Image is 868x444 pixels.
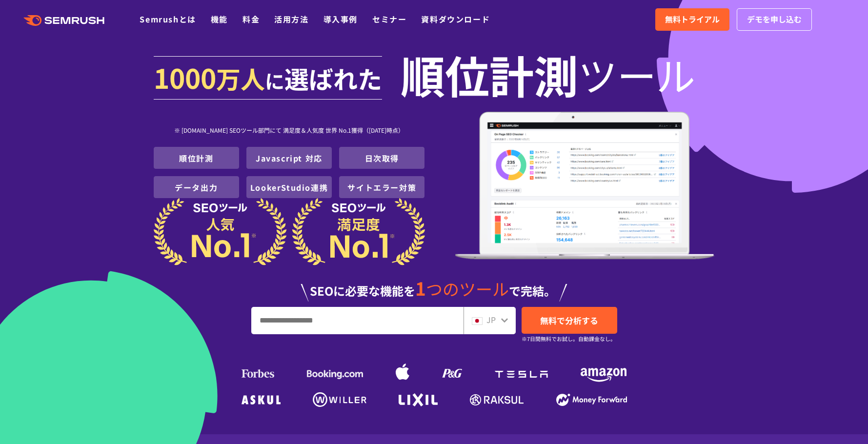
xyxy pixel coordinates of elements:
a: 無料トライアル [655,8,729,31]
span: 無料で分析する [540,314,598,326]
div: ※ [DOMAIN_NAME] SEOツール部門にて 満足度＆人気度 世界 No.1獲得（[DATE]時点） [154,116,425,147]
a: 活用方法 [274,13,308,25]
a: 機能 [211,13,228,25]
small: ※7日間無料でお試し。自動課金なし。 [522,334,616,343]
span: 順位計測 [401,55,578,94]
span: ツール [578,55,695,94]
span: 1000 [154,58,216,97]
a: 導入事例 [323,13,358,25]
a: 無料で分析する [522,307,617,334]
input: URL、キーワードを入力してください [252,307,463,334]
a: Javascript 対応 [256,152,323,164]
a: 資料ダウンロード [421,13,490,25]
span: デモを申し込む [747,13,802,26]
div: SEOに必要な機能を [154,269,715,302]
span: に [265,66,284,95]
a: 日次取得 [365,152,399,164]
a: デモを申し込む [737,8,812,31]
a: データ出力 [175,182,218,193]
span: つのツール [426,277,509,301]
a: サイトエラー対策 [347,182,416,193]
span: 万人 [216,61,265,96]
a: Semrushとは [140,13,196,25]
span: 選ばれた [284,61,382,96]
a: LookerStudio連携 [250,182,328,193]
a: 順位計測 [179,152,213,164]
span: 1 [415,275,426,301]
span: で完結。 [509,282,556,299]
a: 料金 [242,13,260,25]
span: 無料トライアル [665,13,720,26]
span: JP [486,314,496,325]
a: セミナー [372,13,406,25]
